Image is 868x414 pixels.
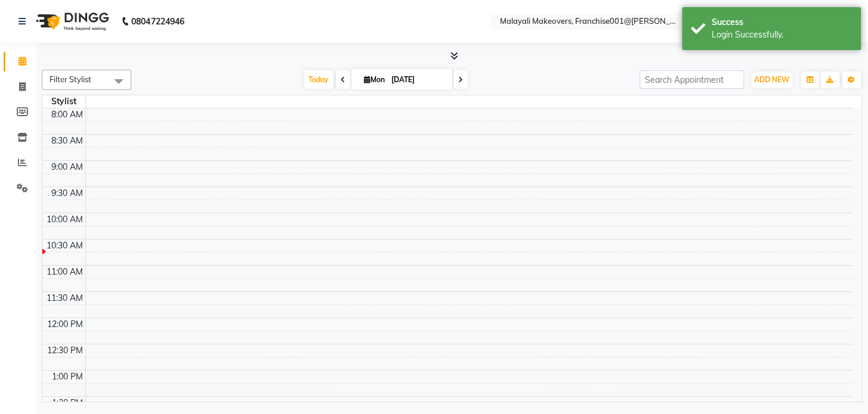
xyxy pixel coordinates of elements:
div: 9:30 AM [49,187,85,200]
div: Success [712,16,852,29]
div: 12:30 PM [45,344,85,357]
span: Mon [361,75,388,84]
div: 11:00 AM [44,266,85,278]
div: 10:30 AM [44,239,85,252]
div: Stylist [42,95,85,108]
input: 2025-09-01 [388,71,447,89]
button: ADD NEW [751,71,792,88]
div: Login Successfully. [712,29,852,41]
b: 08047224946 [131,5,184,38]
img: logo [30,5,112,38]
span: Filter Stylist [50,74,91,84]
div: 9:00 AM [49,161,85,173]
span: Today [304,70,333,89]
div: 10:00 AM [44,213,85,226]
div: 1:00 PM [50,371,85,383]
input: Search Appointment [640,70,744,89]
div: 11:30 AM [44,292,85,304]
div: 8:30 AM [49,135,85,147]
div: 12:00 PM [45,318,85,331]
div: 8:00 AM [49,108,85,121]
span: ADD NEW [754,75,789,84]
div: 1:30 PM [50,397,85,409]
